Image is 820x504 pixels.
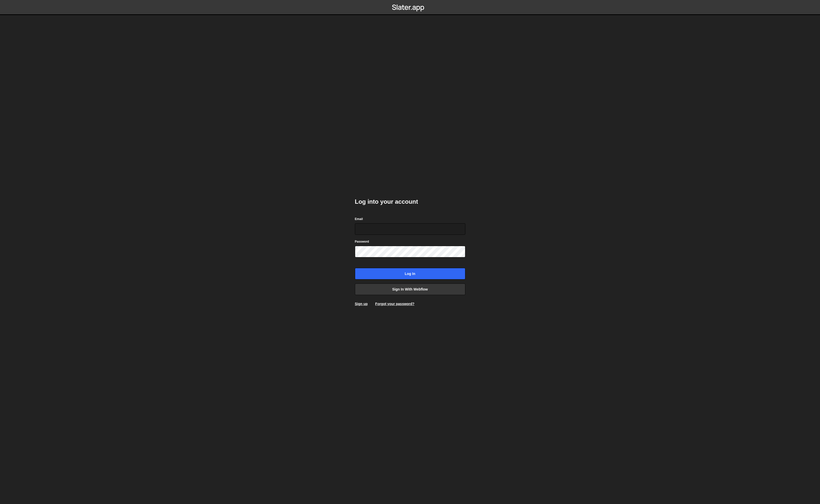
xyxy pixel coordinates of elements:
label: Password [355,239,369,244]
input: Log in [355,268,465,279]
a: Forgot your password? [375,302,414,306]
a: Sign up [355,302,368,306]
a: Sign in with Webflow [355,283,465,295]
label: Email [355,217,363,222]
h2: Log into your account [355,198,465,206]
